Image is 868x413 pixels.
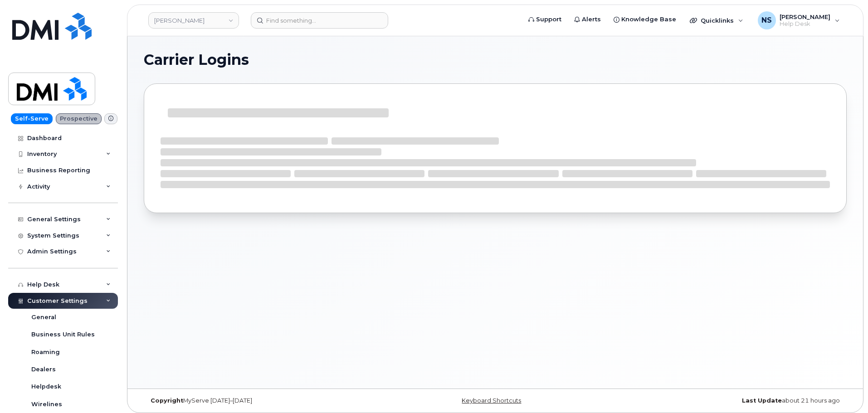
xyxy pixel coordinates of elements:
div: about 21 hours ago [612,397,847,404]
div: MyServe [DATE]–[DATE] [144,397,378,404]
a: Keyboard Shortcuts [462,397,521,404]
strong: Copyright [151,397,183,404]
span: Carrier Logins [144,53,249,67]
strong: Last Update [742,397,782,404]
